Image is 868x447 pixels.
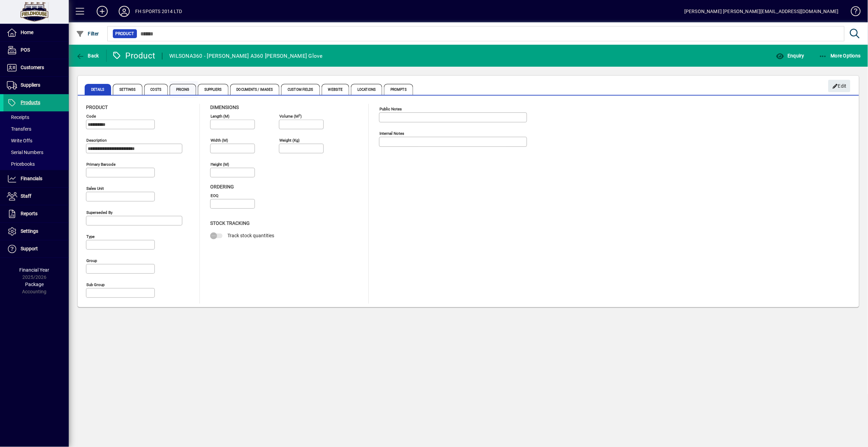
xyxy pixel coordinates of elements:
mat-label: Group [86,258,97,263]
button: Add [91,5,113,18]
button: Edit [828,80,850,92]
mat-label: Sub group [86,282,105,287]
span: Suppliers [198,84,228,95]
mat-label: EOQ [211,193,218,198]
a: Write Offs [3,135,69,146]
a: Suppliers [3,77,69,94]
mat-label: Description [86,138,107,143]
mat-label: Primary barcode [86,162,116,167]
div: Product [112,50,156,61]
span: Website [322,84,350,95]
mat-label: Code [86,114,96,119]
span: Receipts [7,115,29,120]
span: Enquiry [776,53,804,58]
span: Details [85,84,111,95]
span: Settings [21,228,38,234]
a: Reports [3,205,69,222]
mat-label: Internal Notes [379,131,404,136]
button: More Options [817,50,863,62]
div: WILSONA360 - [PERSON_NAME] A360 [PERSON_NAME] Glove [169,51,323,62]
a: Receipts [3,111,69,123]
a: Serial Numbers [3,146,69,158]
span: Customers [21,65,44,70]
button: Back [74,50,101,62]
a: Knowledge Base [846,1,859,24]
span: Reports [21,211,37,216]
span: Product [86,105,108,110]
span: Suppliers [21,82,40,88]
span: Custom Fields [281,84,320,95]
span: Pricing [170,84,196,95]
span: Locations [351,84,382,95]
span: Financial Year [20,267,50,273]
span: Filter [76,31,99,36]
span: Support [21,246,38,251]
span: Transfers [7,126,31,132]
span: Financials [21,176,42,181]
span: Serial Numbers [7,150,43,155]
span: Dimensions [210,105,239,110]
a: Financials [3,170,69,187]
sup: 3 [299,113,300,117]
span: Product [116,30,134,37]
button: Filter [74,28,101,40]
div: FH SPORTS 2014 LTD [135,6,182,17]
span: Track stock quantities [227,233,274,238]
span: Home [21,30,33,35]
a: Pricebooks [3,158,69,170]
span: Prompts [384,84,413,95]
a: Transfers [3,123,69,135]
span: Package [25,282,44,287]
a: Settings [3,223,69,240]
span: Costs [144,84,168,95]
button: Profile [113,5,135,18]
span: Documents / Images [230,84,280,95]
button: Enquiry [774,50,806,62]
mat-label: Sales unit [86,186,104,191]
mat-label: Width (m) [211,138,228,143]
span: Back [76,53,99,58]
mat-label: Length (m) [211,114,229,119]
span: Products [21,100,40,105]
span: POS [21,47,30,53]
mat-label: Type [86,234,95,239]
span: Staff [21,193,31,199]
a: Customers [3,59,69,76]
mat-label: Public Notes [379,107,402,111]
a: Staff [3,188,69,205]
span: Ordering [210,184,234,189]
span: Stock Tracking [210,220,250,226]
span: Write Offs [7,138,32,143]
a: POS [3,42,69,59]
a: Home [3,24,69,41]
app-page-header-button: Back [69,50,107,62]
mat-label: Superseded by [86,210,112,215]
div: [PERSON_NAME] [PERSON_NAME][EMAIL_ADDRESS][DOMAIN_NAME] [684,6,839,17]
mat-label: Volume (m ) [279,114,302,119]
mat-label: Weight (Kg) [279,138,300,143]
span: Settings [113,84,142,95]
span: More Options [819,53,861,58]
span: Pricebooks [7,161,35,167]
span: Edit [832,80,847,92]
a: Support [3,240,69,258]
mat-label: Height (m) [211,162,229,167]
